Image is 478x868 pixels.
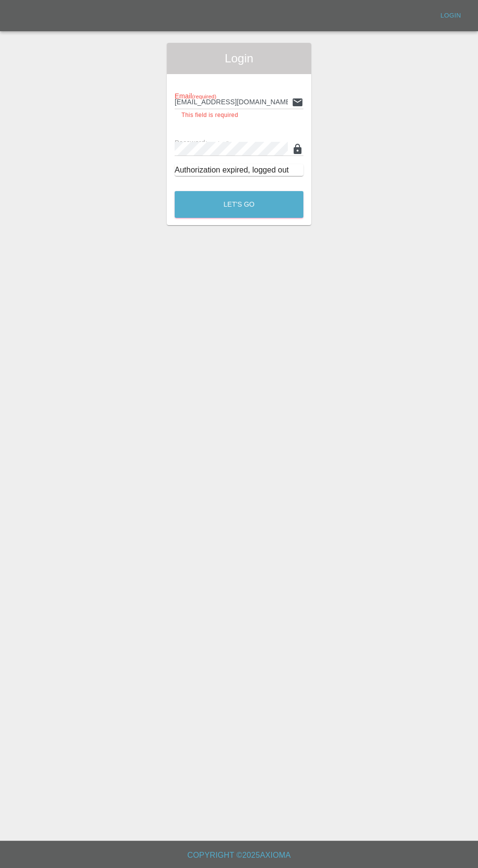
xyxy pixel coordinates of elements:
[175,139,229,147] span: Password
[175,191,303,218] button: Let's Go
[435,8,466,23] a: Login
[175,164,303,176] div: Authorization expired, logged out
[205,140,230,146] small: (required)
[8,849,470,862] h6: Copyright © 2025 Axioma
[192,94,217,99] small: (required)
[175,92,216,100] span: Email
[181,111,297,120] p: This field is required
[175,51,303,66] span: Login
